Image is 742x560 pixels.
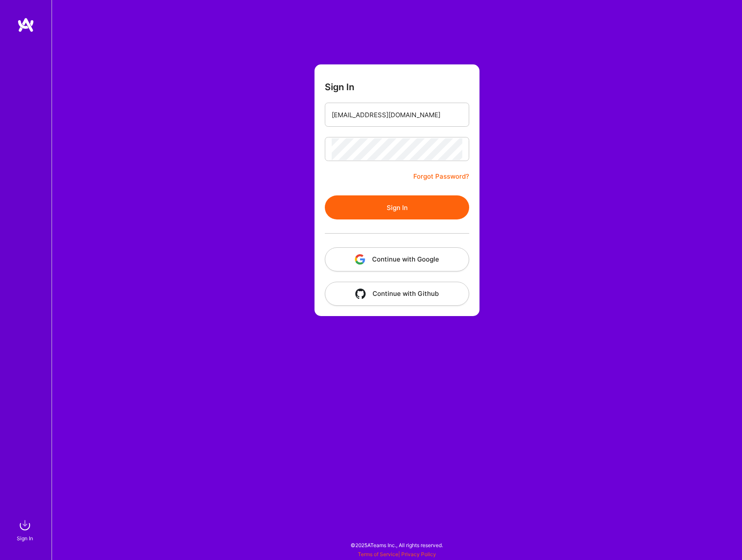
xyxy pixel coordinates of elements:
[332,104,462,126] input: Email...
[325,195,469,219] button: Sign In
[355,254,365,265] img: icon
[17,17,34,33] img: logo
[355,289,366,299] img: icon
[325,282,469,306] button: Continue with Github
[17,534,33,543] div: Sign In
[325,247,469,271] button: Continue with Google
[413,171,469,182] a: Forgot Password?
[16,517,34,534] img: sign in
[18,517,34,543] a: sign inSign In
[401,551,436,557] a: Privacy Policy
[358,551,398,557] a: Terms of Service
[325,82,354,92] h3: Sign In
[52,534,742,556] div: © 2025 ATeams Inc., All rights reserved.
[358,551,436,557] span: |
